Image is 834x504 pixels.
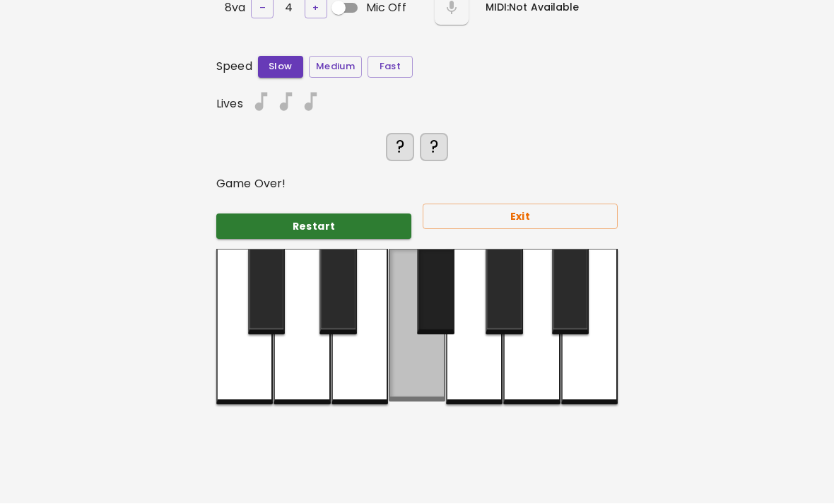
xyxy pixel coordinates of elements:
[486,1,580,16] h6: MIDI: Not Available
[423,204,618,230] button: Exit
[216,95,243,115] h6: Lives
[309,57,362,78] button: Medium
[368,57,413,78] button: Fast
[216,176,618,193] p: Game Over!
[258,57,303,78] button: Slow
[216,57,252,77] h6: Speed
[386,134,414,162] div: ?
[216,214,411,240] button: Restart
[420,134,448,162] div: ?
